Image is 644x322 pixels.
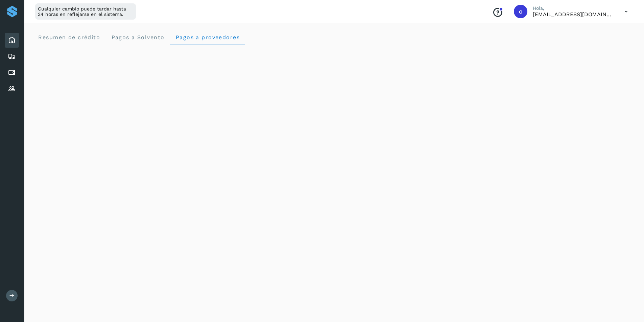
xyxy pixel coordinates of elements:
div: Inicio [5,33,19,48]
p: Hola, [533,5,614,11]
span: Pagos a proveedores [175,34,240,41]
div: Proveedores [5,81,19,96]
p: contabilidad5@easo.com [533,11,614,18]
div: Embarques [5,49,19,64]
div: Cualquier cambio puede tardar hasta 24 horas en reflejarse en el sistema. [35,3,136,20]
span: Pagos a Solvento [111,34,164,41]
div: Cuentas por pagar [5,65,19,80]
span: Resumen de crédito [38,34,100,41]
